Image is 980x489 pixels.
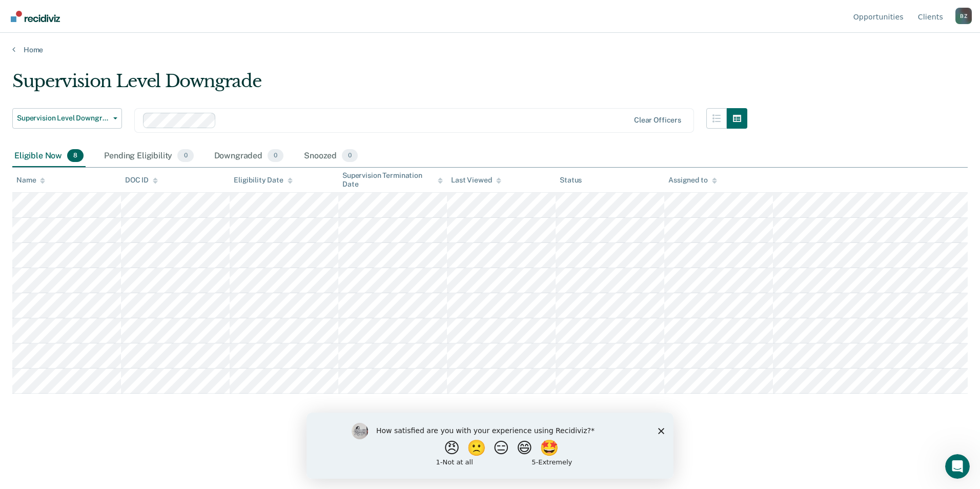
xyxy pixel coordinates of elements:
div: Snoozed0 [302,145,360,168]
div: Eligible Now8 [12,145,86,168]
div: Pending Eligibility0 [102,145,195,168]
a: Home [12,45,968,54]
div: Supervision Termination Date [342,171,443,189]
div: Status [560,176,582,185]
iframe: Survey by Kim from Recidiviz [307,413,673,479]
div: Name [16,176,45,185]
span: 8 [67,149,84,162]
button: Supervision Level Downgrade [12,108,122,129]
span: 0 [342,149,358,162]
div: Assigned to [668,176,717,185]
div: Last Viewed [451,176,501,185]
span: 0 [268,149,283,162]
div: Downgraded0 [212,145,286,168]
div: Eligibility Date [234,176,293,185]
div: Supervision Level Downgrade [12,71,747,100]
div: Clear officers [634,116,681,125]
iframe: Intercom live chat [945,454,970,479]
img: Recidiviz [11,11,60,22]
div: DOC ID [125,176,158,185]
span: Supervision Level Downgrade [17,114,109,123]
span: 0 [177,149,193,162]
div: B Z [955,8,972,24]
button: Profile dropdown button [955,8,972,24]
